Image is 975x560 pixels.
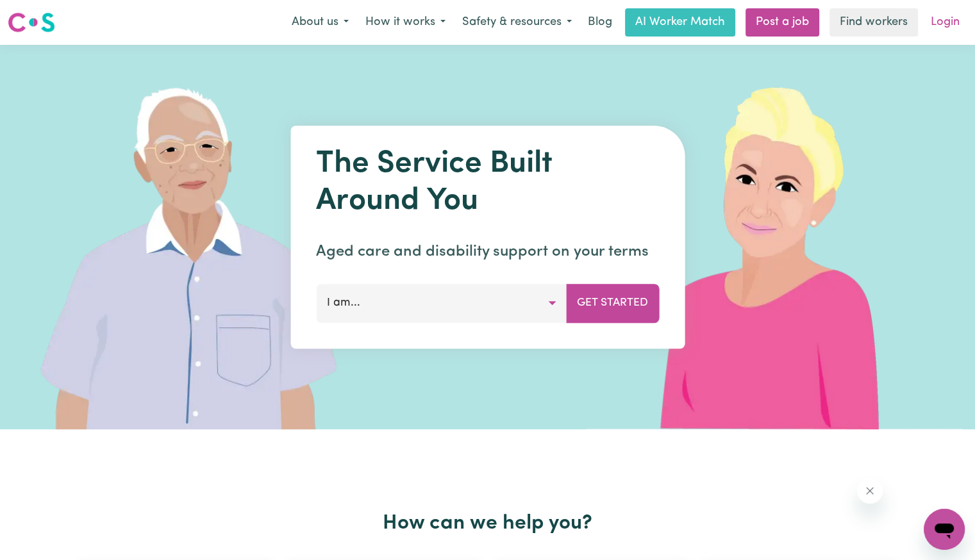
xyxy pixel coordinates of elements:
[8,11,55,34] img: Careseekers logo
[8,8,55,37] a: Careseekers logo
[566,284,659,322] button: Get Started
[8,9,78,19] span: Need any help?
[357,9,454,36] button: How it works
[316,240,659,263] p: Aged care and disability support on your terms
[746,8,819,37] a: Post a job
[923,8,967,37] a: Login
[625,8,735,37] a: AI Worker Match
[924,509,965,550] iframe: Button to launch messaging window
[454,9,580,36] button: Safety & resources
[72,511,903,536] h2: How can we help you?
[580,8,620,37] a: Blog
[857,478,883,504] iframe: Close message
[316,146,659,220] h1: The Service Built Around You
[283,9,357,36] button: About us
[829,8,918,37] a: Find workers
[316,284,567,322] button: I am...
